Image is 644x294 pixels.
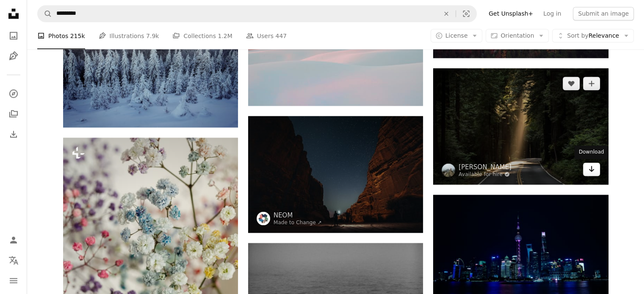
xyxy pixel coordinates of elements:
[248,42,423,50] a: white sand
[248,170,423,178] a: a person standing in the middle of a canyon at night
[459,171,511,178] a: Available for hire
[431,29,483,42] button: License
[99,22,159,49] a: Illustrations 7.9k
[583,77,600,90] button: Add to Collection
[459,162,511,171] a: [PERSON_NAME]
[567,32,588,38] span: Sort by
[433,249,608,256] a: city lights reflection on water
[5,105,22,122] a: Collections
[5,5,22,24] a: Home — Unsplash
[437,5,456,22] button: Clear
[248,116,423,232] img: a person standing in the middle of a canyon at night
[500,32,534,38] span: Orientation
[552,29,634,42] button: Sort byRelevance
[538,7,566,20] a: Log in
[484,7,538,20] a: Get Unsplash+
[433,122,608,130] a: empty concrete road covered surrounded by tall tress with sun rays
[442,163,455,177] img: Go to JOHN TOWNER's profile
[433,68,608,184] img: empty concrete road covered surrounded by tall tress with sun rays
[445,32,468,38] span: License
[218,31,232,40] span: 1.2M
[563,77,580,90] button: Like
[5,126,22,143] a: Download History
[5,231,22,248] a: Log in / Sign up
[172,22,232,49] a: Collections 1.2M
[573,7,634,20] button: Submit an image
[456,5,476,22] button: Visual search
[5,27,22,44] a: Photos
[5,47,22,64] a: Illustrations
[567,31,619,40] span: Relevance
[575,146,608,159] div: Download
[583,162,600,176] a: Download
[5,272,22,289] button: Menu
[5,252,22,269] button: Language
[38,5,52,22] button: Search Unsplash
[274,219,322,225] a: Made to Change ↗
[37,5,477,22] form: Find visuals sitewide
[257,212,270,225] img: Go to NEOM's profile
[246,22,287,49] a: Users 447
[146,31,159,40] span: 7.9k
[63,264,238,272] a: a bunch of flowers that are in a vase
[5,85,22,102] a: Explore
[274,211,322,219] a: NEOM
[275,31,287,40] span: 447
[486,29,549,42] button: Orientation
